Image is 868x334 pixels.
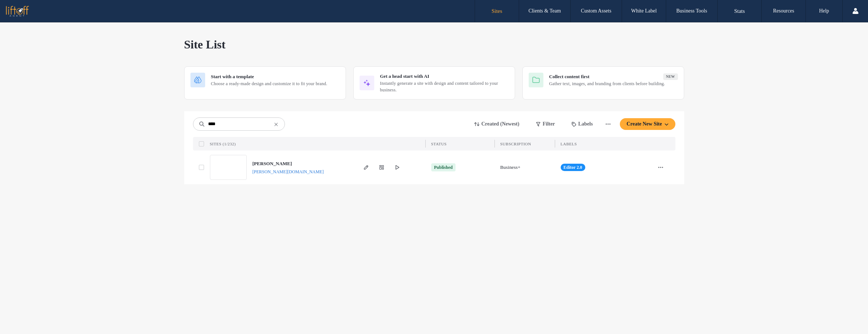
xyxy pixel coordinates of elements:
[210,142,236,146] span: SITES (1/232)
[522,66,684,99] div: Collect content firstNewGather text, images, and branding from clients before building.
[620,118,675,130] button: Create New Site
[631,8,657,14] label: White Label
[734,8,745,14] label: Stats
[492,8,502,14] label: Sites
[819,8,829,14] label: Help
[184,37,226,52] span: Site List
[353,66,515,99] div: Get a head start with AIInstantly generate a site with design and content tailored to your business.
[581,8,611,14] label: Custom Assets
[564,164,582,171] span: Editor 2.0
[253,169,324,174] a: [PERSON_NAME][DOMAIN_NAME]
[528,8,561,14] label: Clients & Team
[380,73,429,80] span: Get a head start with AI
[434,164,453,171] div: Published
[468,118,526,130] button: Created (Newest)
[549,73,590,80] span: Collect content first
[431,142,447,146] span: STATUS
[211,73,254,80] span: Start with a template
[773,8,794,14] label: Resources
[500,142,531,146] span: SUBSCRIPTION
[253,161,292,166] a: [PERSON_NAME]
[211,80,340,87] span: Choose a ready-made design and customize it to fit your brand.
[500,164,521,171] span: Business+
[663,73,678,80] div: New
[380,80,509,93] span: Instantly generate a site with design and content tailored to your business.
[529,118,562,130] button: Filter
[561,142,577,146] span: LABELS
[676,8,707,14] label: Business Tools
[184,66,346,99] div: Start with a templateChoose a ready-made design and customize it to fit your brand.
[565,118,600,130] button: Labels
[549,80,678,87] span: Gather text, images, and branding from clients before building.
